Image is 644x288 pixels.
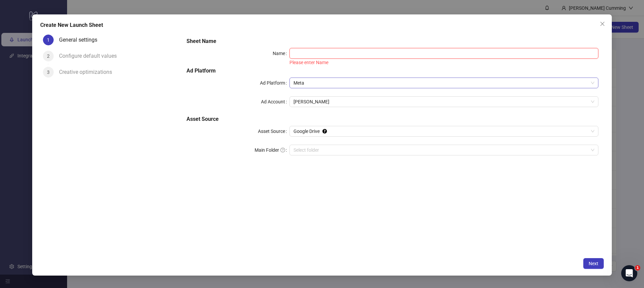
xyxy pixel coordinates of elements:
div: Configure default values [59,51,122,61]
h5: Asset Source [186,115,598,123]
div: Tooltip anchor [322,128,328,134]
div: Creative optimizations [59,67,117,78]
h5: Sheet Name [186,37,598,45]
label: Ad Platform [260,78,289,88]
span: 1 [47,37,50,43]
label: Name [273,48,289,59]
span: 2 [47,53,50,59]
button: Close [597,18,608,29]
span: close [600,21,605,27]
iframe: Intercom live chat [621,265,637,281]
div: General settings [59,35,103,45]
label: Asset Source [258,126,289,137]
span: question-circle [280,148,285,152]
div: Create New Launch Sheet [40,21,604,29]
span: Next [589,261,598,266]
label: Ad Account [261,96,289,107]
button: Next [583,258,604,269]
span: Meta [293,78,594,88]
input: Name [289,48,598,59]
div: Please enter Name [289,59,598,66]
h5: Ad Platform [186,67,598,75]
span: close-circle [591,100,595,104]
span: 3 [47,69,50,75]
label: Main Folder [255,145,289,155]
span: Barney Cools [293,97,594,107]
span: Google Drive [293,126,594,136]
span: 1 [635,265,640,271]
